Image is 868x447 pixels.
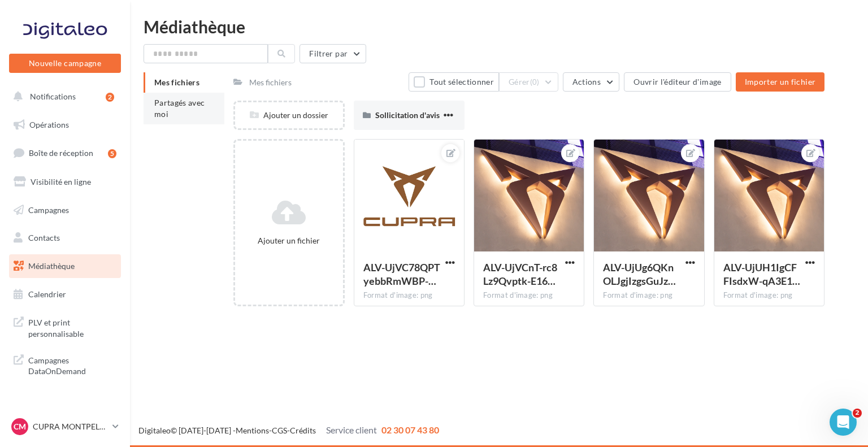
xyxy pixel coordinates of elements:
a: Mentions [236,426,269,435]
span: ALV-UjUH1IgCFFIsdxW-qA3E1JQw7AMHpqQ6WouC7Ibms_xKE_E9nT7t [723,261,800,287]
button: Notifications 2 [7,85,119,109]
span: CM [14,421,26,432]
span: Notifications [30,92,76,101]
div: Ajouter un fichier [240,235,338,246]
span: Opérations [29,120,69,129]
div: Format d'image: png [483,290,575,301]
span: Importer un fichier [745,77,816,86]
span: (0) [530,77,540,86]
span: Actions [572,77,601,86]
button: Importer un fichier [736,72,825,92]
div: Ajouter un dossier [235,110,342,121]
a: Campagnes DataOnDemand [7,348,123,381]
p: CUPRA MONTPELLIER [33,421,108,432]
span: Sollicitation d'avis [375,110,440,120]
span: © [DATE]-[DATE] - - - [138,426,439,435]
span: 02 30 07 43 80 [381,424,439,435]
a: Calendrier [7,283,123,306]
div: 5 [108,149,116,158]
a: CGS [272,426,287,435]
button: Filtrer par [300,44,366,63]
div: Format d'image: png [723,290,815,301]
button: Actions [563,72,619,92]
button: Tout sélectionner [409,72,499,92]
button: Ouvrir l'éditeur d'image [624,72,731,92]
a: Digitaleo [138,426,171,435]
span: Service client [326,424,377,435]
span: Campagnes [28,205,69,214]
span: ALV-UjUg6QKnOLJgjIzgsGuJzp2BPJ1t55r0r-qPtybZoOMoPwXnXxL_ [603,261,676,287]
span: Boîte de réception [29,148,93,158]
span: ALV-UjVC78QPTyebbRmWBP-C-50SzezjJgInn9HcOUHjhAg_TA61zVAC [363,261,440,287]
a: Opérations [7,113,123,137]
a: Boîte de réception5 [7,141,123,165]
button: Nouvelle campagne [9,54,121,73]
div: Format d'image: png [603,290,695,301]
span: Médiathèque [28,261,75,271]
span: Campagnes DataOnDemand [28,353,116,377]
div: Format d'image: png [363,290,455,301]
a: PLV et print personnalisable [7,310,123,344]
span: Visibilité en ligne [31,177,91,186]
span: 2 [853,409,862,418]
button: Gérer(0) [499,72,558,92]
span: Contacts [28,233,60,242]
a: Médiathèque [7,254,123,278]
span: ALV-UjVCnT-rc8Lz9Qvptk-E16FyZ9MLEn7CUXvW9jrdp0XyxxtBxW_S [483,261,557,287]
span: Calendrier [28,289,66,299]
span: Partagés avec moi [154,98,205,119]
div: Médiathèque [144,18,854,35]
iframe: Intercom live chat [830,409,857,436]
a: Crédits [290,426,316,435]
div: Mes fichiers [249,77,292,88]
a: Visibilité en ligne [7,170,123,194]
a: Campagnes [7,198,123,222]
a: CM CUPRA MONTPELLIER [9,416,121,437]
a: Contacts [7,226,123,250]
span: Mes fichiers [154,77,199,87]
span: PLV et print personnalisable [28,315,116,339]
div: 2 [106,93,114,102]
